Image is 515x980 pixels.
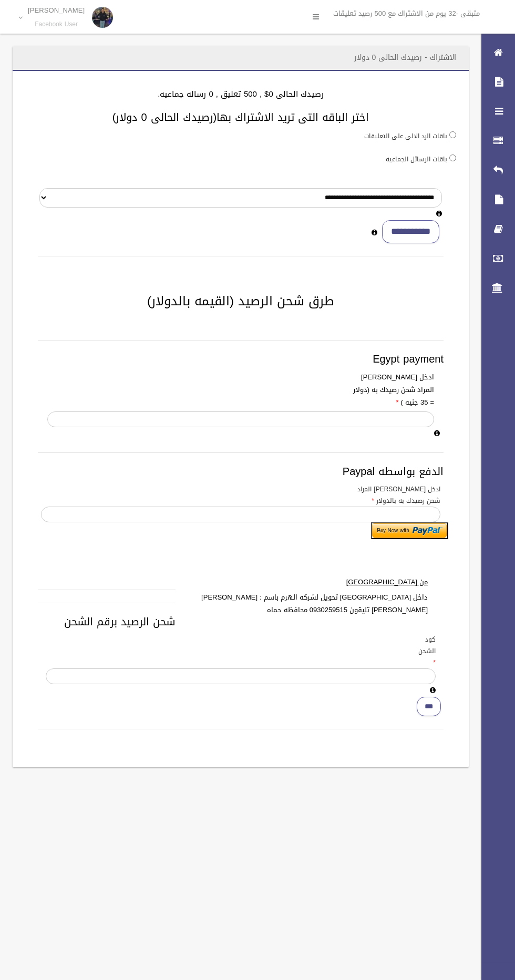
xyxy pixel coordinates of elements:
h4: رصيدك الحالى 0$ , 500 تعليق , 0 رساله جماعيه. [25,90,456,99]
label: داخل [GEOGRAPHIC_DATA] تحويل لشركه الهرم باسم : [PERSON_NAME] [PERSON_NAME] تليقون 0930259515 محا... [176,591,436,616]
h2: طرق شحن الرصيد (القيمه بالدولار) [25,294,456,308]
label: من [GEOGRAPHIC_DATA] [176,576,436,589]
p: [PERSON_NAME] [28,6,85,14]
header: الاشتراك - رصيدك الحالى 0 دولار [342,47,469,68]
label: باقات الرسائل الجماعيه [386,153,447,165]
input: Submit [371,522,448,539]
h3: اختر الباقه التى تريد الاشتراك بها(رصيدك الحالى 0 دولار) [25,111,456,123]
label: باقات الرد الالى على التعليقات [364,130,447,142]
small: Facebook User [28,20,85,28]
h3: Egypt payment [38,353,444,365]
h3: الدفع بواسطه Paypal [38,466,444,477]
h3: شحن الرصيد برقم الشحن [38,616,444,627]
